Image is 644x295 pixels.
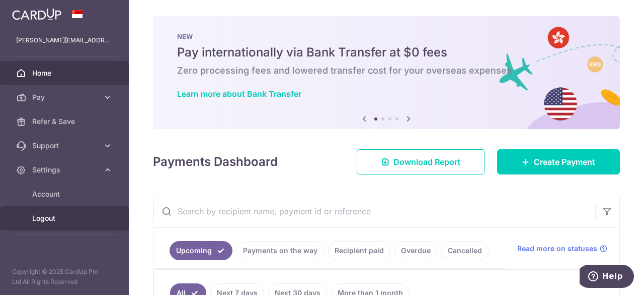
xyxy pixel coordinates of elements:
span: Pay [32,92,99,102]
h6: Zero processing fees and lowered transfer cost for your overseas expenses [177,65,596,77]
span: Account [32,189,99,199]
a: Learn more about Bank Transfer [177,89,301,99]
a: Read more on statuses [517,244,607,254]
a: Cancelled [441,241,489,260]
span: Support [32,141,99,151]
img: CardUp [12,8,61,20]
span: Read more on statuses [517,244,597,254]
span: Create Payment [534,156,595,168]
span: Download Report [393,156,460,168]
input: Search by recipient name, payment id or reference [153,195,595,227]
p: [PERSON_NAME][EMAIL_ADDRESS][DOMAIN_NAME] [16,35,113,45]
img: Bank transfer banner [153,16,620,129]
a: Download Report [357,149,485,174]
span: Settings [32,165,99,175]
iframe: Opens a widget where you can find more information [580,265,634,290]
a: Create Payment [497,149,620,174]
h5: Pay internationally via Bank Transfer at $0 fees [177,44,596,61]
a: Recipient paid [328,241,390,260]
p: NEW [177,32,596,40]
span: Refer & Save [32,116,99,127]
a: Upcoming [170,241,232,260]
span: Home [32,68,99,78]
a: Payments on the way [236,241,324,260]
a: Overdue [394,241,437,260]
h4: Payments Dashboard [153,153,278,171]
span: Logout [32,213,99,223]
